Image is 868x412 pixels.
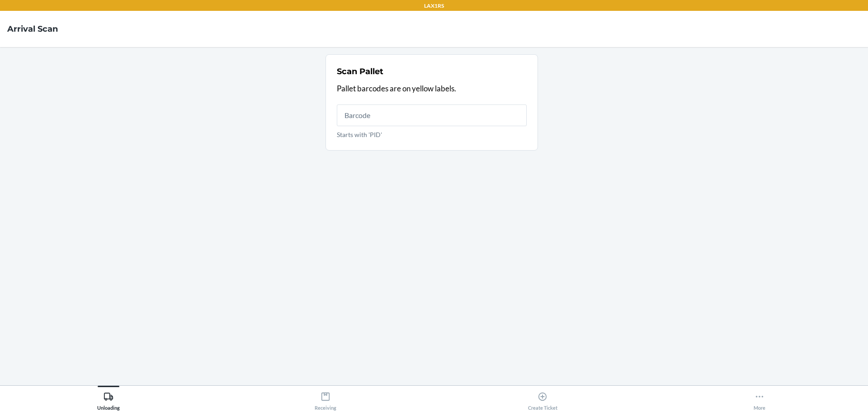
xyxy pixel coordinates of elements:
div: Receiving [315,388,336,411]
input: Starts with 'PID' [337,104,527,126]
p: Starts with 'PID' [337,130,527,139]
p: LAX1RS [424,2,444,10]
div: Create Ticket [528,388,557,411]
button: Create Ticket [434,386,651,411]
p: Pallet barcodes are on yellow labels. [337,83,527,95]
h4: Arrival Scan [7,23,58,35]
h2: Scan Pallet [337,66,383,77]
button: More [651,386,868,411]
div: More [754,388,765,411]
button: Receiving [217,386,434,411]
div: Unloading [97,388,120,411]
